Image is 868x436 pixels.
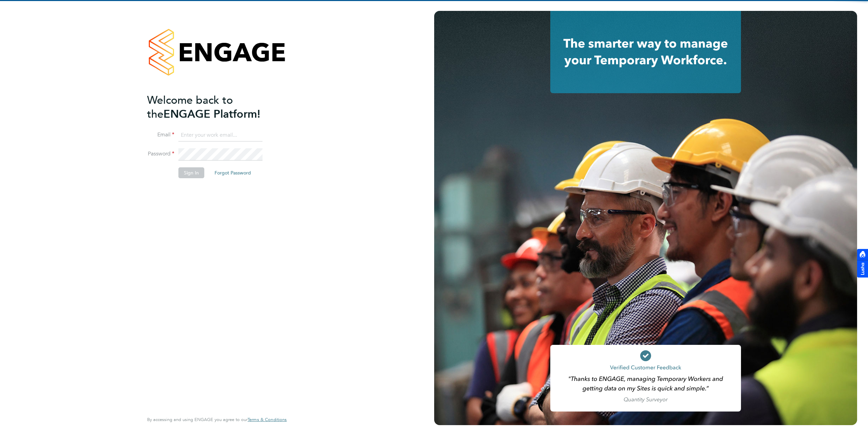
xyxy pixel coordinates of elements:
[178,167,204,178] button: Sign In
[178,129,263,141] input: Enter your work email...
[147,417,287,422] span: By accessing and using ENGAGE you agree to our
[248,417,287,422] a: Terms & Conditions
[147,94,233,121] span: Welcome back to the
[147,150,174,157] label: Password
[209,167,256,178] button: Forgot Password
[147,131,174,138] label: Email
[147,93,280,121] h2: ENGAGE Platform!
